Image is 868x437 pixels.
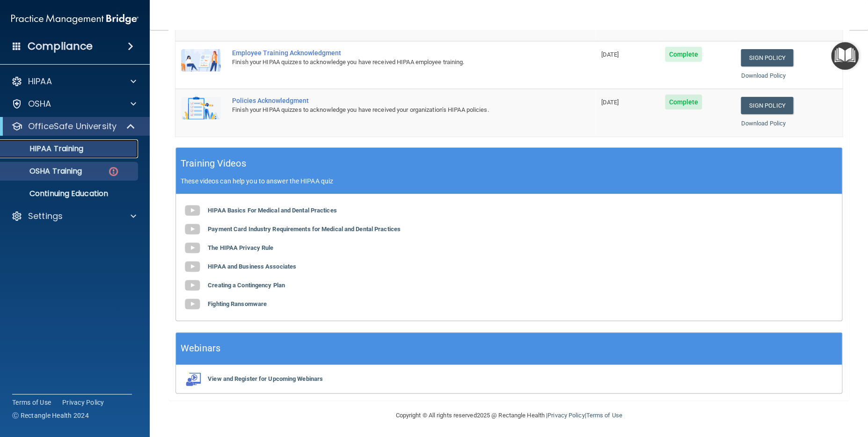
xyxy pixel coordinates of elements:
p: OSHA Training [6,167,82,176]
h4: Compliance [28,40,93,53]
button: Open Resource Center [831,42,859,70]
a: Settings [11,211,136,222]
p: HIPAA [28,76,52,87]
a: Privacy Policy [547,412,584,419]
span: Complete [665,47,702,62]
a: Terms of Use [586,412,622,419]
b: HIPAA Basics For Medical and Dental Practices [208,206,337,213]
a: Sign Policy [741,97,793,114]
img: gray_youtube_icon.38fcd6cc.png [183,276,202,295]
a: HIPAA [11,76,136,87]
p: Continuing Education [6,189,134,198]
p: Settings [28,211,63,222]
h5: Webinars [181,340,220,357]
a: Download Certificate [741,24,797,31]
a: Privacy Policy [62,398,104,407]
img: danger-circle.6113f641.png [108,166,119,177]
b: Creating a Contingency Plan [208,281,285,288]
b: View and Register for Upcoming Webinars [208,375,323,382]
span: [DATE] [601,99,619,106]
img: gray_youtube_icon.38fcd6cc.png [183,239,202,257]
img: gray_youtube_icon.38fcd6cc.png [183,257,202,276]
a: OfficeSafe University [11,121,136,132]
img: PMB logo [11,10,139,29]
img: gray_youtube_icon.38fcd6cc.png [183,220,202,239]
img: gray_youtube_icon.38fcd6cc.png [183,295,202,313]
div: Copyright © All rights reserved 2025 @ Rectangle Health | | [338,401,680,430]
p: HIPAA Training [6,144,83,153]
a: Download Policy [741,120,786,127]
span: Ⓒ Rectangle Health 2024 [12,411,89,420]
span: Complete [665,95,702,109]
p: OfficeSafe University [28,121,117,132]
p: OSHA [28,98,51,109]
a: Sign Policy [741,49,793,66]
p: These videos can help you to answer the HIPAA quiz [181,177,837,185]
div: Policies Acknowledgment [232,97,548,104]
div: Employee Training Acknowledgment [232,49,548,57]
a: Terms of Use [12,398,51,407]
a: Download Policy [741,72,786,79]
div: Finish your HIPAA quizzes to acknowledge you have received your organization’s HIPAA policies. [232,104,548,116]
div: Finish your HIPAA quizzes to acknowledge you have received HIPAA employee training. [232,57,548,68]
b: The HIPAA Privacy Rule [208,244,273,251]
b: HIPAA and Business Associates [208,262,296,269]
b: Fighting Ransomware [208,300,267,307]
a: OSHA [11,98,136,109]
b: Payment Card Industry Requirements for Medical and Dental Practices [208,225,401,232]
img: webinarIcon.c7ebbf15.png [183,372,202,386]
span: [DATE] [601,51,619,58]
h5: Training Videos [181,155,246,172]
img: gray_youtube_icon.38fcd6cc.png [183,201,202,220]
